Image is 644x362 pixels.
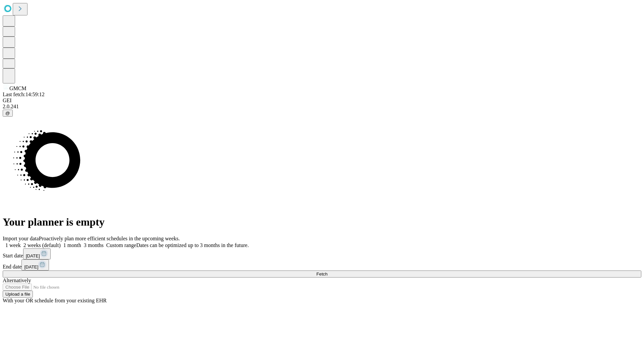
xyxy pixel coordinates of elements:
[26,253,40,258] span: [DATE]
[3,298,107,303] span: With your OR schedule from your existing EHR
[23,248,51,259] button: [DATE]
[5,242,21,248] span: 1 week
[3,92,45,97] span: Last fetch: 14:59:12
[136,242,249,248] span: Dates can be optimized up to 3 months in the future.
[106,242,136,248] span: Custom range
[3,104,641,110] div: 2.0.241
[316,271,327,277] span: Fetch
[3,216,641,228] h1: Your planner is empty
[3,236,39,241] span: Import your data
[3,259,641,270] div: End date
[39,236,180,241] span: Proactively plan more efficient schedules in the upcoming weeks.
[5,111,10,116] span: @
[3,98,641,104] div: GEI
[23,242,61,248] span: 2 weeks (default)
[21,259,49,270] button: [DATE]
[84,242,104,248] span: 3 months
[3,248,641,259] div: Start date
[63,242,81,248] span: 1 month
[24,264,38,269] span: [DATE]
[3,270,641,278] button: Fetch
[3,291,33,298] button: Upload a file
[3,278,31,283] span: Alternatively
[9,85,26,91] span: GMCM
[3,110,13,117] button: @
